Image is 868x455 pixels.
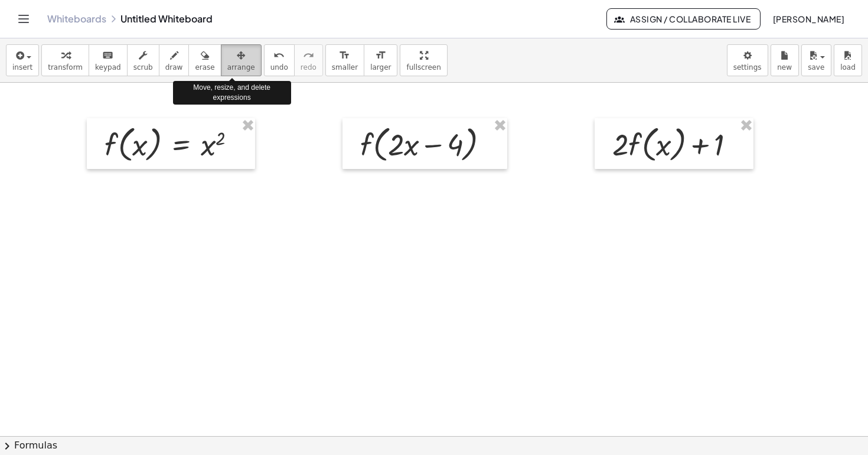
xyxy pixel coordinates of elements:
[48,63,83,71] span: transform
[6,44,39,76] button: insert
[370,63,391,71] span: larger
[221,44,262,76] button: arrange
[808,63,824,71] span: save
[41,44,89,76] button: transform
[47,13,106,25] a: Whiteboards
[133,63,153,71] span: scrub
[616,14,750,24] span: Assign / Collaborate Live
[89,44,128,76] button: keyboardkeypad
[801,44,831,76] button: save
[294,44,323,76] button: redoredo
[165,63,183,71] span: draw
[188,44,221,76] button: erase
[303,48,314,63] i: redo
[771,44,799,76] button: new
[127,44,159,76] button: scrub
[14,9,33,28] button: Toggle navigation
[227,63,255,71] span: arrange
[763,8,854,30] button: [PERSON_NAME]
[339,48,350,63] i: format_size
[195,63,214,71] span: erase
[173,81,291,105] div: Move, resize, and delete expressions
[12,63,32,71] span: insert
[400,44,447,76] button: fullscreen
[273,48,285,63] i: undo
[733,63,762,71] span: settings
[159,44,190,76] button: draw
[102,48,113,63] i: keyboard
[406,63,440,71] span: fullscreen
[332,63,358,71] span: smaller
[325,44,364,76] button: format_sizesmaller
[727,44,768,76] button: settings
[270,63,288,71] span: undo
[840,63,856,71] span: load
[264,44,295,76] button: undoundo
[772,14,844,24] span: [PERSON_NAME]
[95,63,121,71] span: keypad
[364,44,397,76] button: format_sizelarger
[834,44,862,76] button: load
[301,63,316,71] span: redo
[606,8,761,30] button: Assign / Collaborate Live
[777,63,792,71] span: new
[375,48,386,63] i: format_size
